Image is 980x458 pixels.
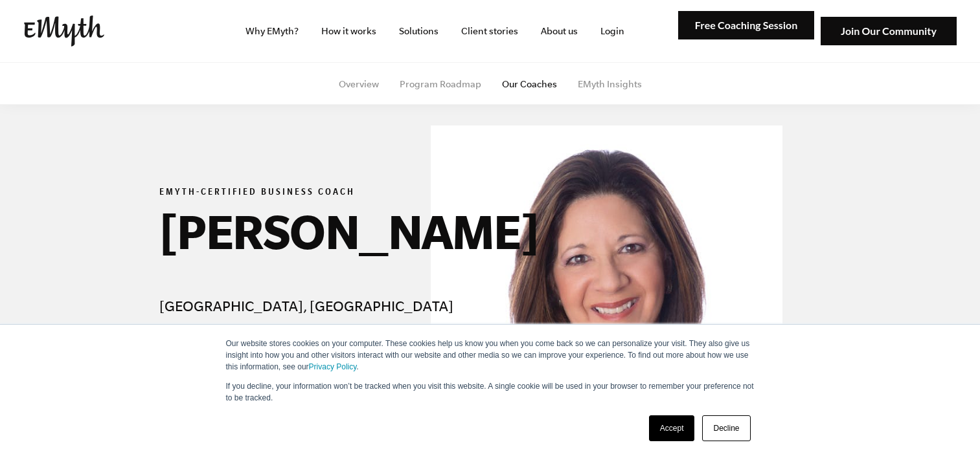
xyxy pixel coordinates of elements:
[309,362,357,371] a: Privacy Policy
[159,294,472,318] h4: [GEOGRAPHIC_DATA], [GEOGRAPHIC_DATA]
[159,202,472,259] h1: [PERSON_NAME]
[678,11,814,40] img: Free Coaching Session
[821,17,957,46] img: Join Our Community
[702,415,750,441] a: Decline
[400,79,481,89] a: Program Roadmap
[339,79,379,89] a: Overview
[159,187,472,200] h6: EMyth-Certified Business Coach
[226,338,755,373] p: Our website stores cookies on your computer. These cookies help us know you when you come back so...
[502,79,557,89] a: Our Coaches
[578,79,642,89] a: EMyth Insights
[24,16,104,47] img: EMyth
[649,415,695,441] a: Accept
[226,380,755,404] p: If you decline, your information won’t be tracked when you visit this website. A single cookie wi...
